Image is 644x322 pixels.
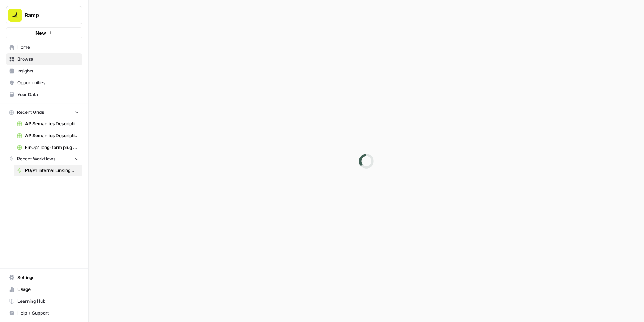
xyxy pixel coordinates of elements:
[6,295,82,307] a: Learning Hub
[25,121,79,127] span: AP Semantics Descriptions - Month 1 A
[6,307,82,319] button: Help + Support
[6,89,82,101] a: Your Data
[6,272,82,284] a: Settings
[25,167,79,174] span: P0/P1 Internal Linking Workflow
[35,29,46,37] span: New
[14,165,82,176] a: P0/P1 Internal Linking Workflow
[25,132,79,139] span: AP Semantics Descriptions - Month 1 B
[6,107,82,118] button: Recent Grids
[17,56,79,62] span: Browse
[6,284,82,295] a: Usage
[6,41,82,53] a: Home
[6,77,82,89] a: Opportunities
[17,298,79,305] span: Learning Hub
[17,109,44,116] span: Recent Grids
[17,274,79,281] span: Settings
[6,65,82,77] a: Insights
[17,44,79,51] span: Home
[17,68,79,74] span: Insights
[17,286,79,293] span: Usage
[14,142,82,153] a: FinOps long-form plug generator -> Publish Sanity updates
[14,118,82,130] a: AP Semantics Descriptions - Month 1 A
[17,156,55,162] span: Recent Workflows
[6,6,82,24] button: Workspace: Ramp
[17,310,79,316] span: Help + Support
[25,11,69,19] span: Ramp
[6,53,82,65] a: Browse
[17,91,79,98] span: Your Data
[17,79,79,86] span: Opportunities
[6,27,82,38] button: New
[8,9,22,22] img: Ramp Logo
[14,130,82,142] a: AP Semantics Descriptions - Month 1 B
[25,144,79,151] span: FinOps long-form plug generator -> Publish Sanity updates
[6,153,82,165] button: Recent Workflows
